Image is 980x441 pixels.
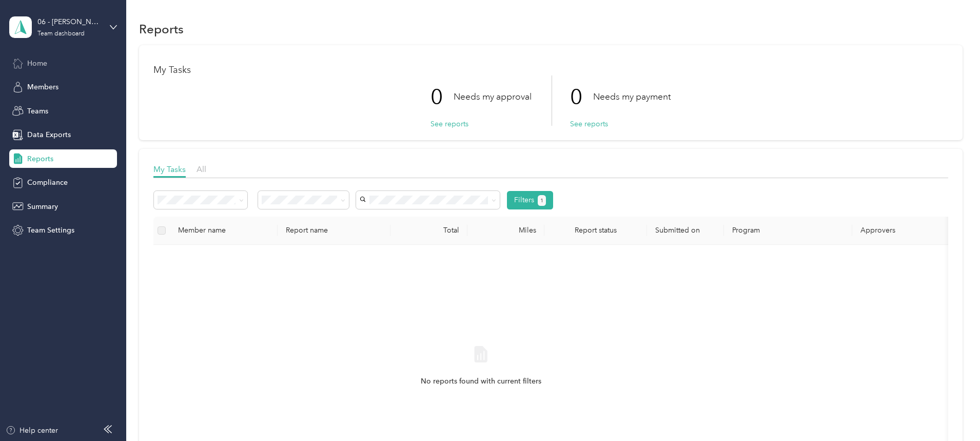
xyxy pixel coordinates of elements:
[153,65,948,75] h1: My Tasks
[570,75,593,119] p: 0
[27,106,48,117] span: Teams
[27,154,53,164] span: Reports
[421,376,541,387] span: No reports found with current filters
[139,24,184,34] h1: Reports
[170,217,278,245] th: Member name
[399,226,459,235] div: Total
[724,217,852,245] th: Program
[27,177,68,188] span: Compliance
[27,225,74,236] span: Team Settings
[476,226,536,235] div: Miles
[37,16,102,27] div: 06 - [PERSON_NAME] of NW Ark
[197,164,206,174] span: All
[570,119,608,129] button: See reports
[27,58,47,69] span: Home
[852,217,955,245] th: Approvers
[454,90,532,103] p: Needs my approval
[278,217,390,245] th: Report name
[430,75,454,119] p: 0
[37,31,85,37] div: Team dashboard
[430,119,468,129] button: See reports
[593,90,671,103] p: Needs my payment
[553,226,639,235] span: Report status
[6,425,58,436] button: Help center
[27,201,58,212] span: Summary
[923,384,980,441] iframe: Everlance-gr Chat Button Frame
[27,129,71,140] span: Data Exports
[27,82,58,92] span: Members
[538,195,546,206] button: 1
[647,217,724,245] th: Submitted on
[153,164,186,174] span: My Tasks
[507,191,554,209] button: Filters1
[540,196,543,205] span: 1
[178,226,269,235] div: Member name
